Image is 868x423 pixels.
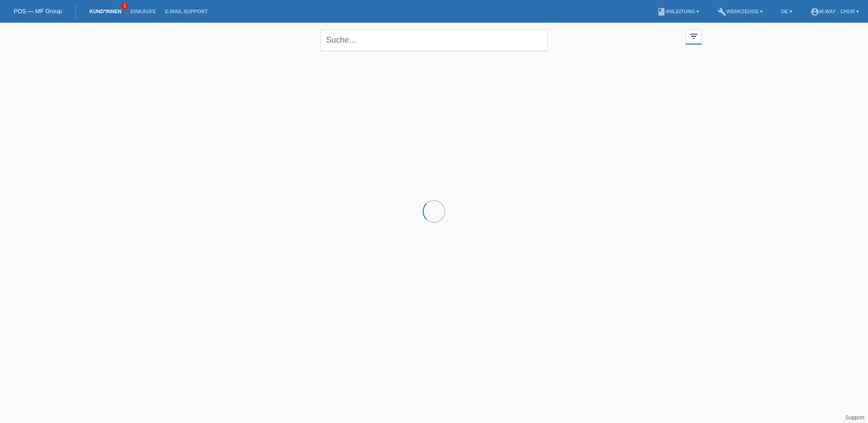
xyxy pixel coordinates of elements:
a: DE ▾ [776,9,796,14]
a: Kund*innen [85,9,126,14]
a: bookAnleitung ▾ [652,9,704,14]
i: book [657,7,666,16]
i: account_circle [810,7,819,16]
a: E-Mail Support [161,9,212,14]
a: account_circlem-way - Chur ▾ [806,9,863,14]
a: POS — MF Group [14,8,62,15]
a: buildWerkzeuge ▾ [713,9,768,14]
a: Support [845,414,864,421]
i: filter_list [689,31,699,41]
input: Suche... [321,30,547,51]
span: 1 [121,2,128,10]
a: Einkäufe [126,9,160,14]
i: build [717,7,726,16]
